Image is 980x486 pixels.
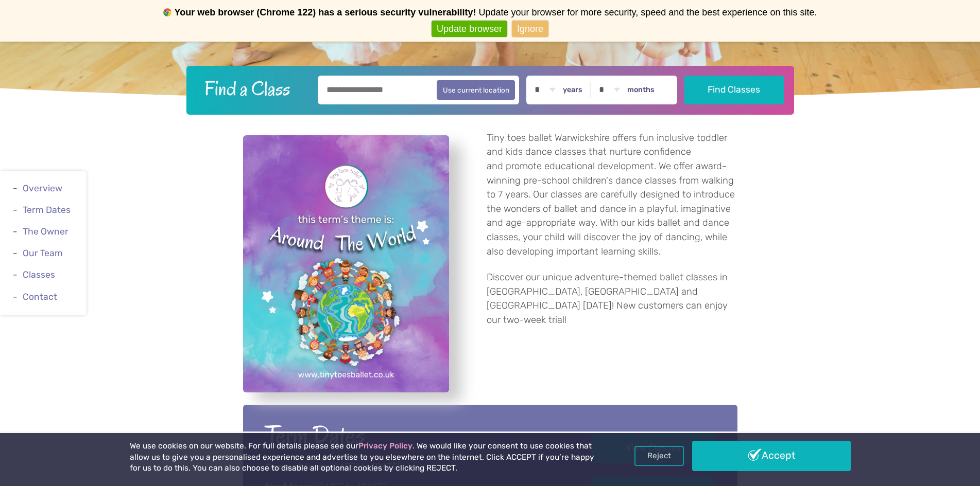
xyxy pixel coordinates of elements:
a: Ignore [512,21,548,38]
p: Discover our unique adventure-themed ballet classes in [GEOGRAPHIC_DATA], [GEOGRAPHIC_DATA] and [... [487,271,737,327]
a: The Owner [23,226,68,237]
a: Contact [23,292,57,302]
button: Use current location [437,80,515,100]
a: Update browser [432,21,507,38]
p: We use cookies on our website. For full details please see our . We would like your consent to us... [130,441,598,474]
a: Our Team [23,248,63,258]
a: Overview [23,183,62,193]
span: Update your browser for more security, speed and the best experience on this site. [478,7,817,17]
label: years [563,85,582,95]
h2: Find a Class [196,76,311,101]
label: months [627,85,655,95]
a: Classes [23,270,55,280]
h2: Term Dates [265,419,563,452]
button: Find Classes [684,76,784,104]
a: Reject [634,446,684,465]
a: Privacy Policy [358,441,412,451]
b: Your web browser (Chrome 122) has a serious security vulnerability! [175,7,476,17]
a: View full-size image [243,135,449,392]
a: Term Dates [23,205,71,215]
p: Tiny toes ballet Warwickshire offers fun inclusive toddler and kids dance classes that nurture co... [487,131,737,259]
a: Accept [692,441,851,471]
